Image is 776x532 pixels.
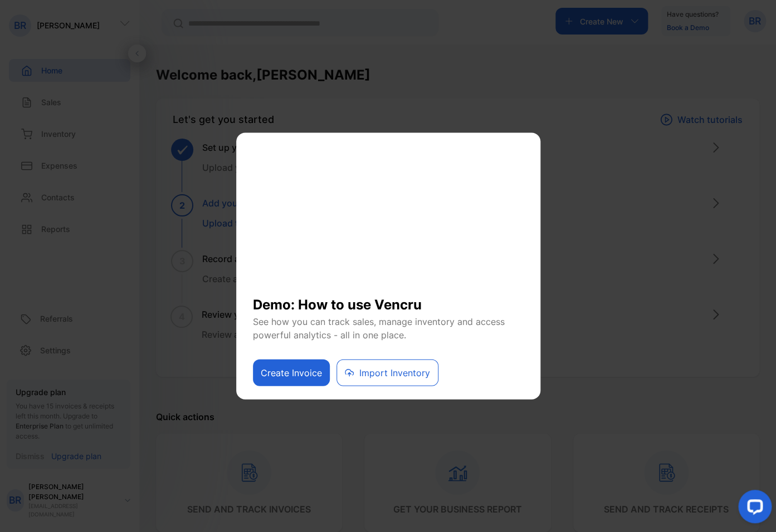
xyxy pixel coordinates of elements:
[253,286,524,315] h1: Demo: How to use Vencru
[336,359,438,386] button: Import Inventory
[253,359,330,386] button: Create Invoice
[729,485,776,532] iframe: LiveChat chat widget
[253,147,524,286] iframe: YouTube video player
[253,315,524,342] p: See how you can track sales, manage inventory and access powerful analytics - all in one place.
